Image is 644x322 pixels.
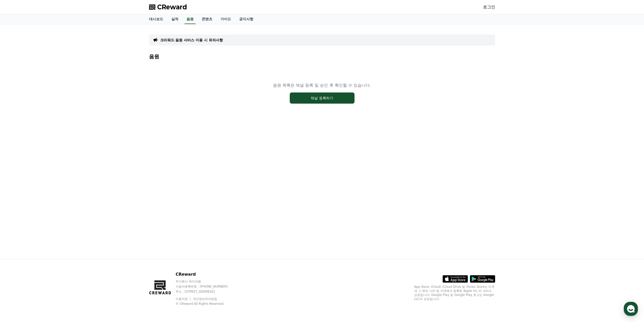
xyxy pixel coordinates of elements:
[160,37,223,43] a: 크리워드 음원 서비스 이용 시 유의사항
[176,290,237,294] p: 주소 : [STREET_ADDRESS]
[149,3,187,11] a: CReward
[157,3,187,11] span: CReward
[176,279,237,283] p: 주식회사 와이피랩
[184,14,196,24] a: 음원
[483,4,495,10] a: 로그인
[290,92,355,104] button: 채널 등록하기
[235,14,257,24] a: 공지사항
[176,302,237,306] p: © CReward All Rights Reserved.
[414,285,495,301] p: App Store, iCloud, iCloud Drive 및 iTunes Store는 미국과 그 밖의 나라 및 지역에서 등록된 Apple Inc.의 서비스 상표입니다. Goo...
[216,14,235,24] a: 가이드
[176,297,192,301] a: 이용약관
[149,54,495,59] h4: 음원
[145,14,167,24] a: 대시보드
[198,14,216,24] a: 콘텐츠
[193,297,217,301] a: 개인정보처리방침
[167,14,182,24] a: 실적
[273,82,371,88] p: 음원 목록은 채널 등록 및 승인 후 확인할 수 있습니다.
[176,285,237,289] p: 사업자등록번호 : [PHONE_NUMBER]
[176,271,237,277] p: CReward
